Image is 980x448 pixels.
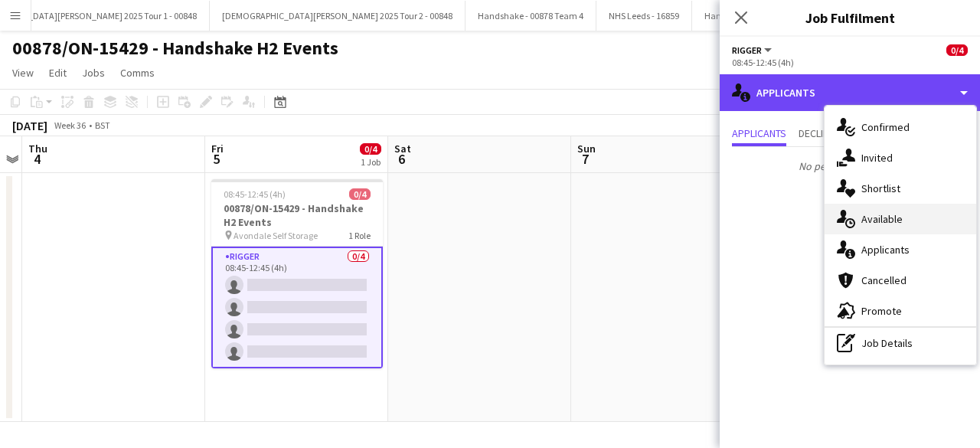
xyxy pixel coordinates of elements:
[575,150,596,168] span: 7
[720,153,980,179] p: No pending applicants
[43,63,73,83] a: Edit
[596,1,692,31] button: NHS Leeds - 16859
[209,150,224,168] span: 5
[211,247,383,368] app-card-role: Rigger0/408:45-12:45 (4h)
[234,230,318,241] span: Avondale Self Storage
[825,142,976,173] div: Invited
[825,173,976,204] div: Shortlist
[825,265,976,296] div: Cancelled
[349,188,371,200] span: 0/4
[732,57,968,68] div: 08:45-12:45 (4h)
[76,63,111,83] a: Jobs
[28,142,47,155] span: Thu
[26,150,47,168] span: 4
[799,128,841,139] span: Declined
[825,296,976,326] div: Promote
[95,119,110,131] div: BST
[732,44,774,56] button: Rigger
[692,1,818,31] button: Handshake - 00878 Tour 3
[348,230,371,241] span: 1 Role
[394,142,411,155] span: Sat
[732,128,786,139] span: Applicants
[211,142,224,155] span: Fri
[720,74,980,111] div: Applicants
[360,143,381,155] span: 0/4
[211,179,383,368] app-job-card: 08:45-12:45 (4h)0/400878/ON-15429 - Handshake H2 Events Avondale Self Storage1 RoleRigger0/408:45...
[211,201,383,229] h3: 00878/ON-15429 - Handshake H2 Events
[825,204,976,234] div: Available
[825,112,976,142] div: Confirmed
[224,188,286,200] span: 08:45-12:45 (4h)
[120,66,155,80] span: Comms
[12,37,338,60] h1: 00878/ON-15429 - Handshake H2 Events
[12,118,47,133] div: [DATE]
[12,66,34,80] span: View
[392,150,411,168] span: 6
[210,1,465,31] button: [DEMOGRAPHIC_DATA][PERSON_NAME] 2025 Tour 2 - 00848
[51,119,89,131] span: Week 36
[720,8,980,28] h3: Job Fulfilment
[114,63,161,83] a: Comms
[946,44,968,56] span: 0/4
[82,66,105,80] span: Jobs
[49,66,67,80] span: Edit
[577,142,596,155] span: Sun
[465,1,596,31] button: Handshake - 00878 Team 4
[825,234,976,265] div: Applicants
[361,156,381,168] div: 1 Job
[6,63,40,83] a: View
[825,328,976,358] div: Job Details
[732,44,762,56] span: Rigger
